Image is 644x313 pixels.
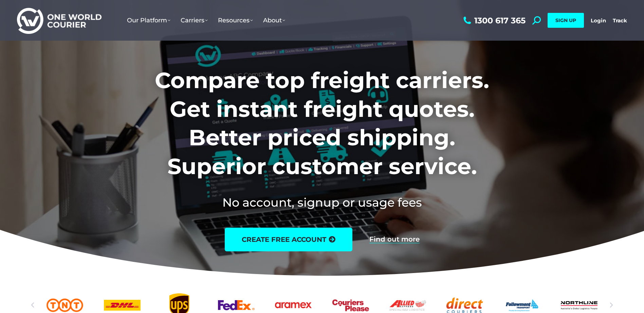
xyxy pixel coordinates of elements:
a: Resources [213,10,258,31]
img: One World Courier [17,7,102,34]
a: Carriers [176,10,213,31]
a: Our Platform [122,10,176,31]
a: Track [613,17,627,24]
a: SIGN UP [548,13,584,28]
a: create free account [225,228,352,251]
span: Our Platform [127,17,170,24]
span: Resources [218,17,253,24]
span: Carriers [181,17,208,24]
a: Find out more [369,236,420,243]
h1: Compare top freight carriers. Get instant freight quotes. Better priced shipping. Superior custom... [110,66,534,181]
span: SIGN UP [555,17,576,23]
a: Login [591,17,606,24]
a: About [258,10,290,31]
a: 1300 617 365 [462,16,526,25]
span: About [263,17,285,24]
h2: No account, signup or usage fees [110,194,534,211]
